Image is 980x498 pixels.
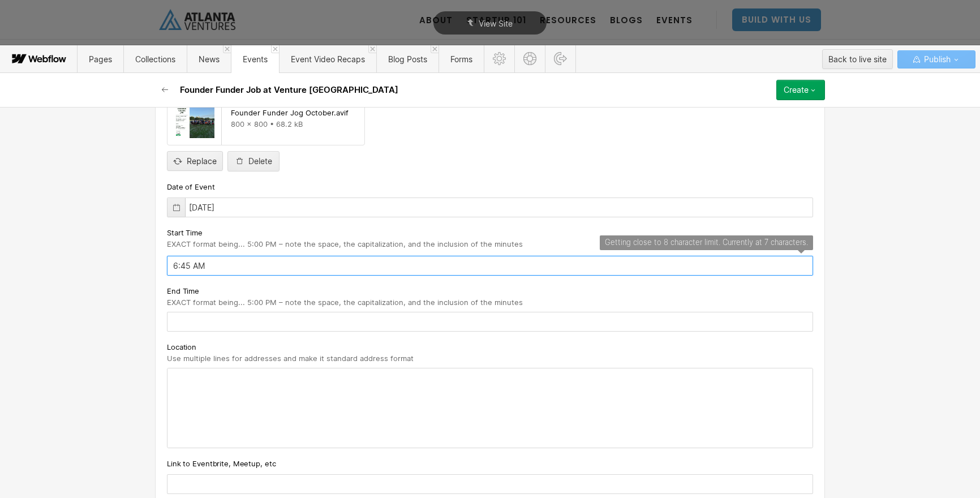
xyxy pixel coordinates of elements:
[243,54,268,64] span: Events
[784,85,809,95] div: Create
[828,51,887,68] div: Back to live site
[167,227,203,238] span: Start Time
[180,84,398,96] h2: Founder Funder Job at Venture [GEOGRAPHIC_DATA]
[431,45,439,53] a: Close 'Blog Posts' tab
[167,354,414,363] span: Use multiple lines for addresses and make it standard address format
[291,54,365,64] span: Event Video Recaps
[822,49,893,69] button: Back to live site
[231,108,349,117] div: Founder Funder Jog October.avif
[167,198,813,217] input: MM/DD/YYYY
[776,80,825,100] button: Create
[167,286,199,296] span: End Time
[450,54,472,64] span: Forms
[897,50,975,68] button: Publish
[388,54,427,64] span: Blog Posts
[227,151,280,171] button: Delete
[174,98,214,138] img: 9nzEYkAAAAGSURBVAMAuq74FabzOqQAAAAASUVORK5CYII=
[922,51,951,68] span: Publish
[89,54,112,64] span: Pages
[135,54,175,64] span: Collections
[231,119,355,128] div: 800 x 800 • 68.2 kB
[368,45,376,53] a: Close 'Event Video Recaps' tab
[605,237,808,248] span: Getting close to 8 character limit. Currently at 7 characters.
[167,298,523,307] span: EXACT format being... 5:00 PM – note the space, the capitalization, and the inclusion of the minutes
[223,45,231,53] a: Close 'News' tab
[167,342,196,352] span: Location
[479,19,513,28] span: View Site
[167,458,276,469] span: Link to Eventbrite, Meetup, etc
[167,182,215,192] span: Date of Event
[199,54,220,64] span: News
[248,157,272,166] div: Delete
[271,45,279,53] a: Close 'Events' tab
[167,239,523,248] span: EXACT format being... 5:00 PM – note the space, the capitalization, and the inclusion of the minutes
